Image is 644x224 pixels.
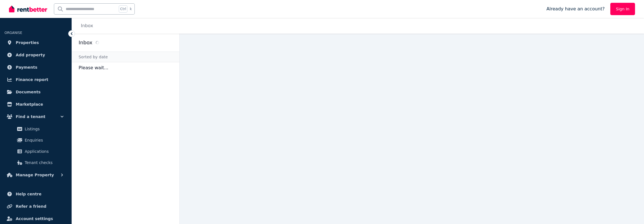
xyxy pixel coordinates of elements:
[72,18,100,34] nav: Breadcrumb
[7,146,65,157] a: Applications
[7,135,65,146] a: Enquiries
[25,137,63,144] span: Enquiries
[4,37,67,48] a: Properties
[7,123,65,135] a: Listings
[16,76,48,83] span: Finance report
[16,191,42,197] span: Help centre
[81,23,93,28] a: Inbox
[72,62,179,73] p: Please wait...
[130,7,132,11] span: k
[119,5,127,13] span: Ctrl
[4,31,22,35] span: ORGANISE
[16,39,39,46] span: Properties
[4,188,67,200] a: Help centre
[25,126,63,132] span: Listings
[16,64,37,71] span: Payments
[16,52,45,58] span: Add property
[79,39,92,47] h2: Inbox
[4,111,67,122] button: Find a tenant
[72,52,179,62] div: Sorted by date
[25,148,63,155] span: Applications
[4,62,67,73] a: Payments
[546,6,605,12] span: Already have an account?
[16,215,53,222] span: Account settings
[4,74,67,85] a: Finance report
[16,89,41,95] span: Documents
[4,99,67,110] a: Marketplace
[4,86,67,98] a: Documents
[16,101,43,108] span: Marketplace
[16,172,54,178] span: Manage Property
[4,169,67,181] button: Manage Property
[4,201,67,212] a: Refer a friend
[610,3,635,15] a: Sign In
[16,113,45,120] span: Find a tenant
[16,203,46,210] span: Refer a friend
[7,157,65,168] a: Tenant checks
[25,159,63,166] span: Tenant checks
[4,49,67,61] a: Add property
[9,5,47,13] img: RentBetter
